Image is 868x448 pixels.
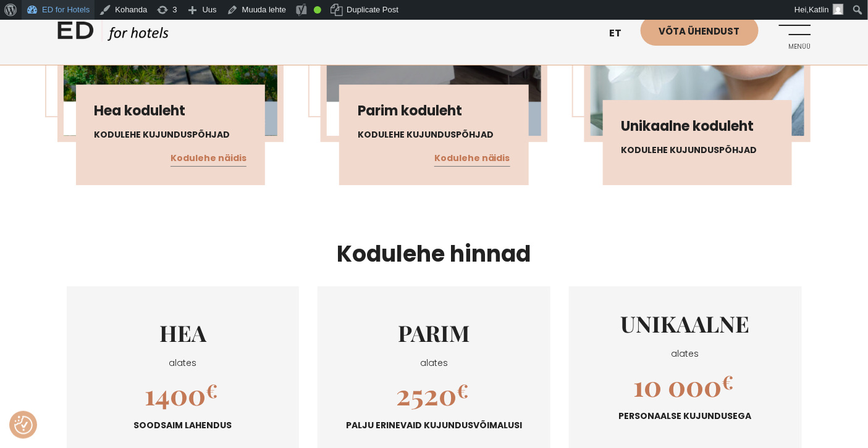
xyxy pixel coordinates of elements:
span: Katlin [809,5,829,14]
sup: € [722,370,734,394]
h4: Kodulehe kujunduspõhjad [622,144,774,157]
button: Nõusolekueelistused [14,416,33,434]
p: alates [319,355,549,371]
a: Menüü [777,15,811,49]
a: ED HOTELS [57,19,169,49]
a: Võta ühendust [641,15,759,46]
h3: PARIM [319,316,549,349]
h3: Unikaalne [571,307,800,340]
div: Good [314,6,321,14]
p: alates [69,355,298,371]
h3: Parim koduleht [358,103,510,119]
sup: € [457,378,469,403]
p: Personaalse kujundusega [571,409,800,424]
p: alates [571,346,800,362]
h4: Kodulehe kujunduspõhjad [95,128,247,141]
h3: Hea koduleht [95,103,247,119]
h3: HEA [69,316,298,349]
a: Kodulehe näidis [171,151,246,167]
h2: 2520 [397,377,469,410]
h3: Kodulehe hinnad [57,238,811,271]
span: Menüü [777,43,811,51]
h3: Unikaalne koduleht [622,118,774,135]
img: Revisit consent button [14,416,33,434]
sup: € [206,378,217,403]
h4: Kodulehe kujunduspõhjad [358,128,510,141]
p: Soodsaim lahendus [69,418,298,433]
a: et [604,19,641,49]
a: Kodulehe näidis [434,151,510,167]
p: Palju erinevaid kujundusvõimalusi [319,418,549,433]
h2: 10 000 [634,368,734,402]
h2: 1400 [145,377,217,410]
